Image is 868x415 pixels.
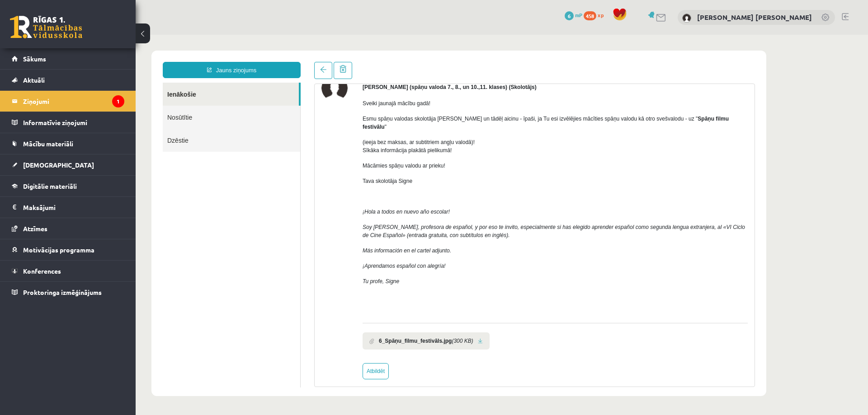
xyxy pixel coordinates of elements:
a: Ziņojumi1 [12,91,124,112]
span: Sākums [23,55,46,63]
a: Informatīvie ziņojumi [12,112,124,133]
a: Ienākošie [27,48,163,71]
a: Aktuāli [12,70,124,90]
a: Sākums [12,48,124,69]
legend: Ziņojumi [23,91,124,112]
span: 6 [565,11,574,20]
strong: [PERSON_NAME] (spāņu valoda 7., 8., un 10.,11. klases) (Skolotājs) [227,49,401,56]
a: Konferences [12,261,124,281]
a: Nosūtītie [27,71,165,94]
a: Jauns ziņojums [27,27,165,43]
span: Digitālie materiāli [23,182,77,190]
span: Esmu spāņu valodas skolotāja [PERSON_NAME] un tādēļ aicinu - īpaši, ja Tu esi izvēlējies mācīties... [227,81,593,95]
span: mP [575,11,582,19]
span: 458 [584,11,596,20]
span: Más información en el cartel adjunto. [227,213,316,219]
img: Signe Sirmā (spāņu valoda 7., 8., un 10.,11. klases) [186,40,212,66]
span: ¡Aprendamos español con alegría! [227,228,310,234]
span: Konferences [23,267,61,275]
a: Dzēstie [27,94,165,117]
a: Rīgas 1. Tālmācības vidusskola [10,16,82,38]
a: Atzīmes [12,218,124,239]
span: Mācību materiāli [23,140,73,148]
span: [DEMOGRAPHIC_DATA] [23,161,94,169]
span: (ieeja bez maksas, ar subtitriem angļu valodā)! Sīkāka informācija plakātā pielikumā! [227,104,339,119]
span: xp [598,11,604,19]
span: Proktoringa izmēģinājums [23,288,102,296]
span: Soy [PERSON_NAME], profesora de español, y por eso te invito, especialmente si has elegido aprend... [227,189,609,204]
legend: Maksājumi [23,197,124,218]
a: [PERSON_NAME] [PERSON_NAME] [697,13,812,22]
b: 6_Spāņu_filmu_festivāls.jpg [243,302,316,310]
img: Juris Eduards Pleikšnis [682,14,691,23]
legend: Informatīvie ziņojumi [23,112,124,133]
span: ¡Hola a todos en nuevo año escolar! [227,174,314,180]
a: Atbildēt [227,328,253,345]
span: Motivācijas programma [23,246,94,254]
a: Proktoringa izmēģinājums [12,282,124,303]
a: 458 xp [584,11,608,19]
span: Sveiki jaunajā mācību gadā! [227,65,295,72]
a: Digitālie materiāli [12,176,124,196]
i: 1 [112,95,124,107]
a: Maksājumi [12,197,124,218]
a: Mācību materiāli [12,133,124,154]
a: Motivācijas programma [12,239,124,260]
span: Mācāmies spāņu valodu ar prieku! [227,128,310,134]
span: Tava skolotāja Signe [227,143,277,149]
span: Aktuāli [23,76,45,84]
a: [DEMOGRAPHIC_DATA] [12,154,124,175]
span: Tu profe, Signe [227,243,264,250]
i: (300 KB) [316,302,337,310]
span: Atzīmes [23,224,47,233]
a: 6 mP [565,11,582,19]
